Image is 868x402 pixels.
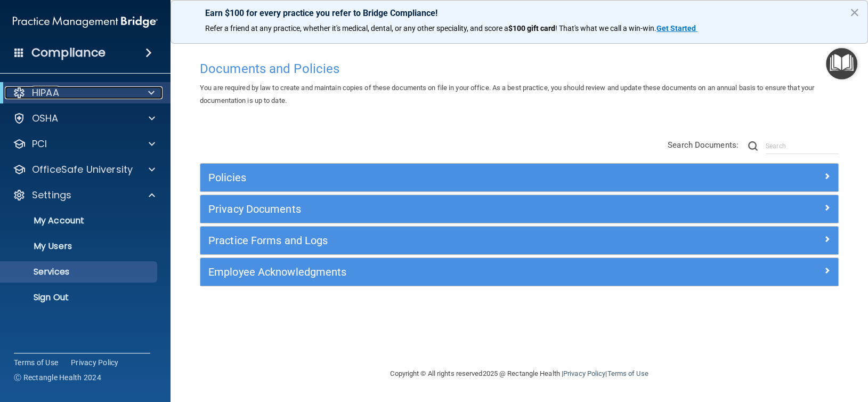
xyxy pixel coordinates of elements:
span: Search Documents: [668,140,739,150]
a: OSHA [13,112,155,125]
p: OfficeSafe University [32,163,133,176]
p: Sign Out [7,292,152,303]
a: Employee Acknowledgments [208,263,830,280]
span: Ⓒ Rectangle Health 2024 [14,372,101,383]
img: PMB logo [13,11,158,33]
strong: Get Started [656,24,696,33]
h5: Employee Acknowledgments [208,266,671,278]
p: My Account [7,215,152,226]
p: OSHA [32,112,59,125]
button: Open Resource Center [826,48,857,79]
h5: Policies [208,172,671,183]
a: Privacy Documents [208,200,830,218]
p: Earn $100 for every practice you refer to Bridge Compliance! [205,8,833,18]
img: ic-search.3b580494.png [748,141,758,151]
h5: Privacy Documents [208,203,671,215]
a: Settings [13,189,155,202]
a: Privacy Policy [71,357,119,368]
p: Settings [32,189,71,202]
h4: Documents and Policies [200,62,839,76]
p: My Users [7,241,152,252]
a: Terms of Use [607,369,648,377]
span: Refer a friend at any practice, whether it's medical, dental, or any other speciality, and score a [205,24,508,33]
a: OfficeSafe University [13,163,155,176]
span: ! That's what we call a win-win. [555,24,656,33]
a: Privacy Policy [563,369,605,377]
a: Get Started [656,24,697,33]
a: Policies [208,169,830,186]
span: You are required by law to create and maintain copies of these documents on file in your office. ... [200,84,814,104]
p: PCI [32,138,47,150]
button: Close [849,4,859,21]
h4: Compliance [31,45,106,60]
div: Copyright © All rights reserved 2025 @ Rectangle Health | | [325,357,714,391]
a: Practice Forms and Logs [208,232,830,249]
a: HIPAA [13,86,155,99]
p: Services [7,267,152,277]
a: Terms of Use [14,357,58,368]
input: Search [766,138,839,154]
a: PCI [13,138,155,150]
p: HIPAA [32,86,59,99]
h5: Practice Forms and Logs [208,235,671,246]
strong: $100 gift card [508,24,555,33]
